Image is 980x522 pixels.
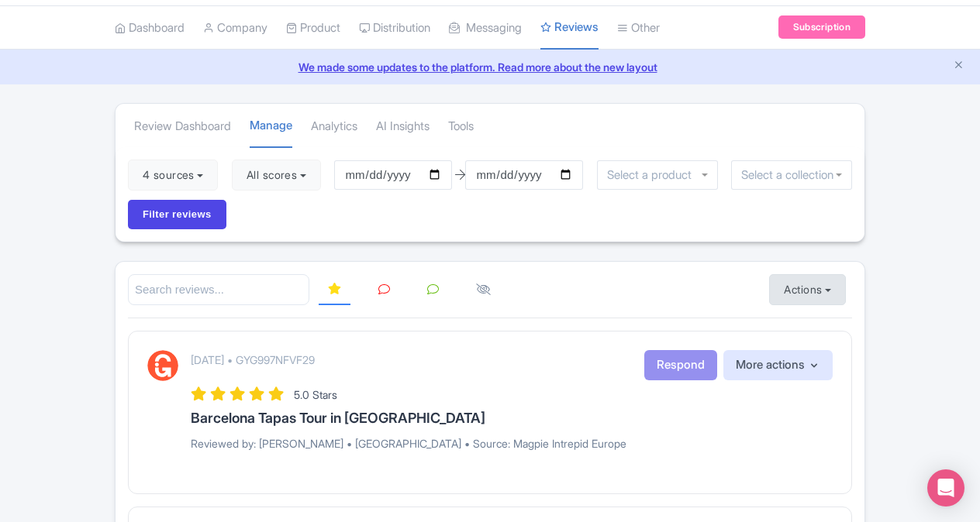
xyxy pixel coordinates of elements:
[769,274,846,305] button: Actions
[953,57,964,75] button: Close announcement
[376,105,430,148] a: AI Insights
[147,350,178,381] img: GetYourGuide Logo
[359,7,430,50] a: Distribution
[232,160,321,191] button: All scores
[134,105,231,148] a: Review Dashboard
[250,105,292,149] a: Manage
[294,388,337,401] span: 5.0 Stars
[927,469,964,507] div: Open Intercom Messenger
[617,7,660,50] a: Other
[644,350,717,380] button: Respond
[9,59,971,75] a: We made some updates to the platform. Read more about the new layout
[203,7,267,50] a: Company
[128,160,218,191] button: 4 sources
[191,435,833,452] p: Reviewed by: [PERSON_NAME] • [GEOGRAPHIC_DATA] • Source: Magpie Intrepid Europe
[449,7,522,50] a: Messaging
[286,7,340,50] a: Product
[311,105,357,148] a: Analytics
[778,15,865,39] a: Subscription
[115,7,185,50] a: Dashboard
[128,274,309,306] input: Search reviews...
[540,6,599,50] a: Reviews
[191,410,833,426] h3: Barcelona Tapas Tour in [GEOGRAPHIC_DATA]
[448,105,474,148] a: Tools
[607,168,700,182] input: Select a product
[128,200,226,229] input: Filter reviews
[723,350,833,380] button: More actions
[741,168,842,182] input: Select a collection
[191,352,315,368] p: [DATE] • GYG997NFVF29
